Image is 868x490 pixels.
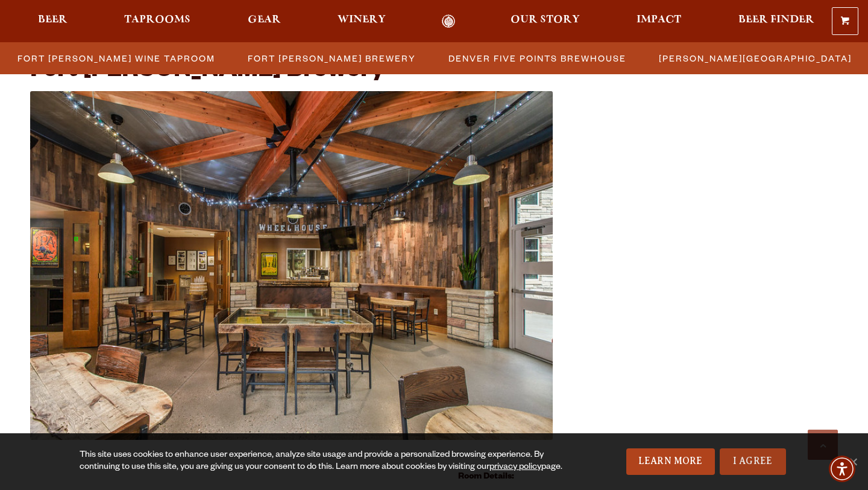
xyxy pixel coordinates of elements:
a: Fort [PERSON_NAME] Wine Taproom [10,49,221,67]
span: Fort [PERSON_NAME] Wine Taproom [17,49,215,67]
a: Fort [PERSON_NAME] Brewery [241,49,422,67]
span: Beer [38,15,68,25]
span: [PERSON_NAME][GEOGRAPHIC_DATA] [659,49,852,67]
span: Impact [637,15,681,25]
a: Beer [30,14,75,28]
a: Odell Home [426,14,471,28]
a: privacy policy [489,463,541,472]
a: [PERSON_NAME][GEOGRAPHIC_DATA] [652,49,858,67]
span: Taprooms [124,15,190,25]
a: Gear [240,14,289,28]
span: Fort [PERSON_NAME] Brewery [248,49,416,67]
a: Impact [629,14,689,28]
a: Our Story [503,14,588,28]
a: Learn More [626,448,715,475]
span: Winery [338,15,386,25]
a: Denver Five Points Brewhouse [441,49,632,67]
a: Winery [330,14,394,28]
span: Beer Finder [738,15,814,25]
img: 53910864043_9243470bb9_c [30,91,553,440]
div: This site uses cookies to enhance user experience, analyze site usage and provide a personalized ... [80,450,564,474]
span: Denver Five Points Brewhouse [448,49,626,67]
a: I Agree [720,448,786,475]
span: Our Story [511,15,580,25]
a: Taprooms [116,14,198,28]
div: Accessibility Menu [829,456,855,482]
a: Beer Finder [731,14,822,28]
span: Gear [248,15,281,25]
a: Scroll to top [808,430,838,460]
